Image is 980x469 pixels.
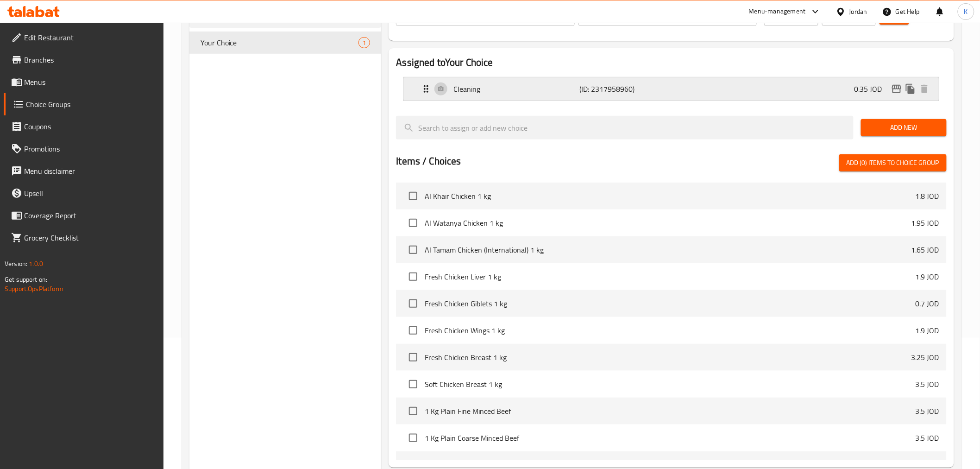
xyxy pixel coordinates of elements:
[24,121,156,132] span: Coupons
[917,82,931,96] button: delete
[425,298,915,309] span: Fresh Chicken Giblets 1 kg
[396,154,461,168] h2: Items / Choices
[4,49,163,71] a: Branches
[839,154,947,171] button: Add (0) items to choice group
[964,6,968,17] span: K
[24,210,156,221] span: Coverage Report
[4,227,163,249] a: Grocery Checklist
[854,83,890,95] p: 0.35 JOD
[26,99,156,110] span: Choice Groups
[5,283,63,295] a: Support.OpsPlatform
[425,190,915,202] span: Al Khair Chicken 1 kg
[916,190,939,202] p: 1.8 JOD
[425,379,915,390] span: Soft Chicken Breast 1 kg
[749,6,806,17] div: Menu-management
[24,188,156,199] span: Upsell
[4,71,163,93] a: Menus
[403,267,423,286] span: Select choice
[403,294,423,313] span: Select choice
[24,232,156,243] span: Grocery Checklist
[4,26,163,49] a: Edit Restaurant
[868,122,939,133] span: Add New
[396,116,854,139] input: search
[403,428,423,448] span: Select choice
[358,37,370,48] div: Choices
[24,54,156,65] span: Branches
[916,406,939,417] p: 3.5 JOD
[4,138,163,160] a: Promotions
[580,83,664,95] p: (ID: 2317958960)
[403,401,423,421] span: Select choice
[24,165,156,177] span: Menu disclaimer
[425,244,911,255] span: Al Tamam Chicken (International) 1 kg
[916,432,939,444] p: 3.5 JOD
[911,244,939,255] p: 1.65 JOD
[404,77,938,101] div: Expand
[453,83,579,95] p: Cleaning
[425,325,915,336] span: Fresh Chicken Wings 1 kg
[916,379,939,390] p: 3.5 JOD
[403,186,423,206] span: Select choice
[5,258,27,270] span: Version:
[24,76,156,88] span: Menus
[5,273,47,285] span: Get support on:
[847,157,939,169] span: Add (0) items to choice group
[911,352,939,363] p: 3.25 JOD
[916,271,939,282] p: 1.9 JOD
[29,258,43,270] span: 1.0.0
[201,37,359,48] span: Your Choice
[4,204,163,227] a: Coverage Report
[403,348,423,367] span: Select choice
[425,406,915,417] span: 1 Kg Plain Fine Minced Beef
[861,119,947,136] button: Add New
[189,32,382,54] div: Your Choice1
[24,32,156,43] span: Edit Restaurant
[425,217,911,228] span: Al Watanya Chicken 1 kg
[403,213,423,233] span: Select choice
[425,432,915,444] span: 1 Kg Plain Coarse Minced Beef
[890,82,904,96] button: edit
[904,82,917,96] button: duplicate
[396,56,946,70] h2: Assigned to Your Choice
[359,38,370,47] span: 1
[396,73,946,105] li: Expand
[425,271,915,282] span: Fresh Chicken Liver 1 kg
[4,93,163,115] a: Choice Groups
[403,321,423,340] span: Select choice
[916,298,939,309] p: 0.7 JOD
[425,352,911,363] span: Fresh Chicken Breast 1 kg
[911,217,939,228] p: 1.95 JOD
[4,115,163,138] a: Coupons
[24,143,156,154] span: Promotions
[916,325,939,336] p: 1.9 JOD
[403,374,423,394] span: Select choice
[4,182,163,204] a: Upsell
[4,160,163,182] a: Menu disclaimer
[403,240,423,260] span: Select choice
[849,6,867,17] div: Jordan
